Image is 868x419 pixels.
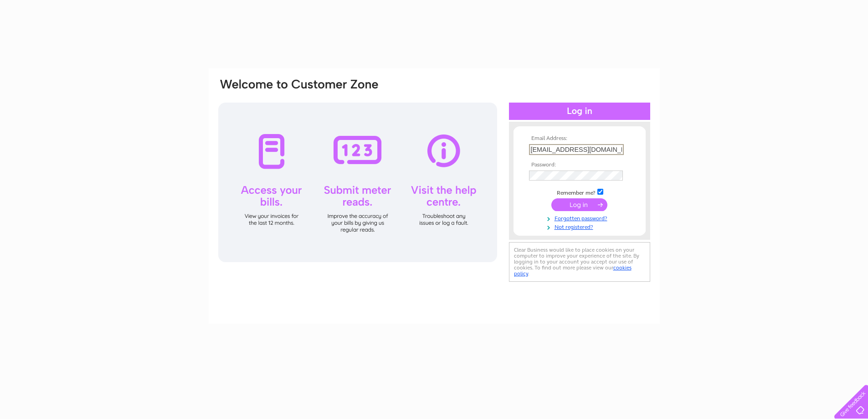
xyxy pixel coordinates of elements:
[527,162,632,168] th: Password:
[527,187,632,197] td: Remember me?
[529,222,632,231] a: Not registered?
[551,198,607,211] input: Submit
[527,135,632,142] th: Email Address:
[509,242,650,282] div: Clear Business would like to place cookies on your computer to improve your experience of the sit...
[529,213,632,222] a: Forgotten password?
[514,264,632,277] a: cookies policy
